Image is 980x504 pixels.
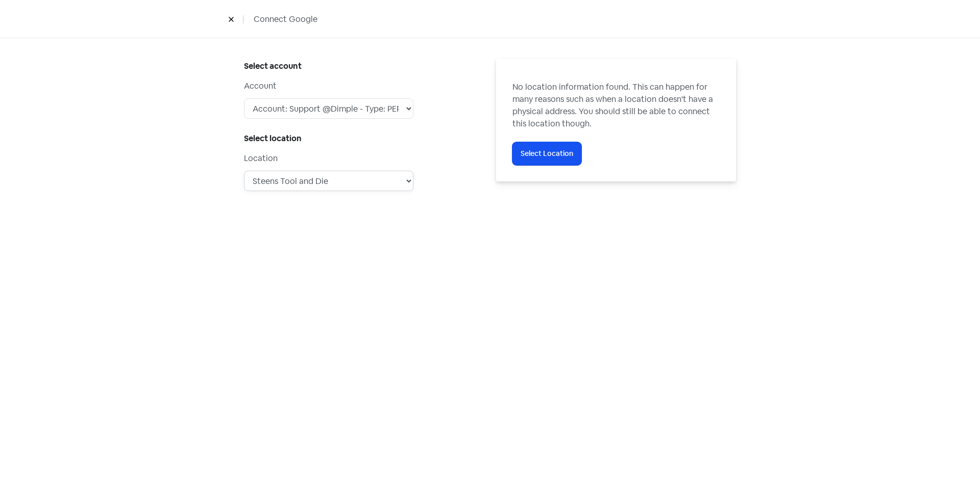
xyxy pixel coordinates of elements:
[244,59,413,74] h5: Select account
[512,82,713,129] span: No location information found. This can happen for many reasons such as when a location doesn't h...
[521,148,573,159] span: Select Location
[244,152,278,165] label: Location
[244,131,413,146] h5: Select location
[254,13,317,25] span: Connect Google
[244,80,277,92] label: Account
[512,142,581,165] button: Select Location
